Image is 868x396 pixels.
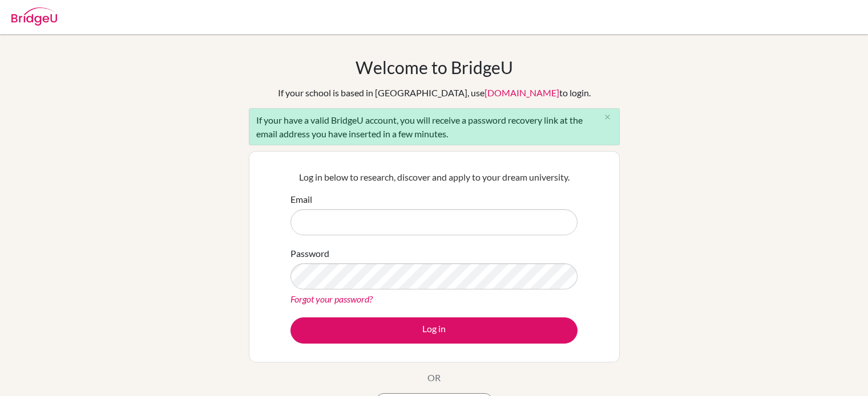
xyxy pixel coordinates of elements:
div: If your have a valid BridgeU account, you will receive a password recovery link at the email addr... [249,108,620,145]
div: If your school is based in [GEOGRAPHIC_DATA], use to login. [278,86,591,100]
label: Email [290,193,312,206]
button: Log in [290,317,578,344]
label: Password [290,247,329,260]
h1: Welcome to BridgeU [356,57,513,77]
p: Log in below to research, discover and apply to your dream university. [290,170,578,184]
a: Forgot your password? [290,293,373,304]
button: Close [596,109,619,126]
i: close [603,113,612,121]
a: [DOMAIN_NAME] [485,87,559,98]
img: Bridge-U [11,7,57,26]
p: OR [427,371,441,385]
